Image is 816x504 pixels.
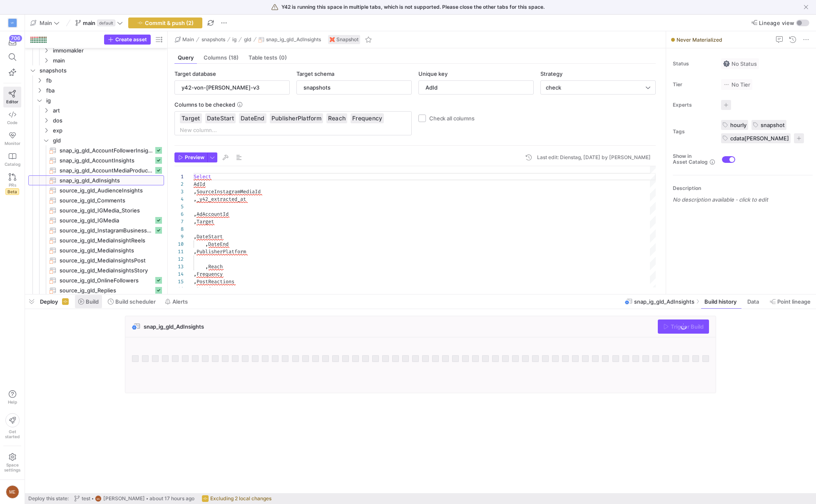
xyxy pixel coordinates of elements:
[28,85,164,95] div: Press SPACE to select this row.
[3,449,21,476] a: Spacesettings
[336,37,358,42] span: Snapshot
[242,35,254,45] button: gld
[537,155,651,160] div: Last edit: Dienstag, [DATE] by [PERSON_NAME]
[174,152,207,162] button: Preview
[28,115,164,125] div: Press SPACE to select this row.
[197,271,223,277] span: Frequency
[28,225,164,235] div: Press SPACE to select this row.
[28,75,164,85] div: Press SPACE to select this row.
[266,37,321,42] span: snap_ig_gld_AdInsights
[730,122,746,128] span: hourly
[194,233,197,240] span: ,
[73,17,125,28] button: maindefault
[673,185,813,191] p: Description
[46,76,163,85] span: fb
[634,298,694,305] span: snap_ig_gld_AdInsights
[28,215,164,225] div: Press SPACE to select this row.
[777,298,811,305] span: Point lineage
[115,37,147,42] span: Create asset
[161,294,192,309] button: Alerts
[28,205,164,215] a: source_ig_gld_IGMedia_Stories​​​​​​​
[60,166,154,175] span: snap_ig_gld_AccountMediaProductType​​​​​​​
[210,496,271,502] span: Excluding 2 local changes
[28,185,164,195] div: Press SPACE to select this row.
[723,81,750,88] span: No Tier
[53,56,163,65] span: main
[28,195,164,205] div: Press SPACE to select this row.
[723,60,730,67] img: No status
[174,218,184,225] div: 7
[182,37,194,42] span: Main
[103,496,145,502] span: [PERSON_NAME]
[721,58,759,69] button: No statusNo Status
[115,298,156,305] span: Build scheduler
[28,275,164,285] a: source_ig_gld_OnlineFollowers​​​​​​​
[5,429,20,439] span: Get started
[766,294,814,309] button: Point lineage
[418,70,448,77] span: Unique key
[3,149,21,170] a: Catalog
[28,145,164,155] div: Press SPACE to select this row.
[673,153,708,165] span: Show in Asset Catalog
[53,136,163,145] span: gld
[194,173,211,180] span: Select
[229,55,239,60] span: (18)
[194,218,197,225] span: ,
[104,294,159,309] button: Build scheduler
[174,210,184,218] div: 6
[174,285,184,293] div: 16
[149,496,194,502] span: about 17 hours ago
[701,294,742,309] button: Build history
[194,196,197,202] span: ,
[9,35,22,42] div: 706
[53,106,163,115] span: art
[60,266,163,275] span: source_ig_gld_MediaInsightsStory​​​​​​​
[747,298,759,305] span: Data
[28,105,164,115] div: Press SPACE to select this row.
[197,196,246,202] span: _y42_extracted_at
[72,493,197,504] button: testME[PERSON_NAME]about 17 hours ago
[60,196,163,205] span: source_ig_gld_Comments​​​​​​​
[230,35,239,45] button: ig
[60,156,154,165] span: snap_ig_gld_AccountInsights​​​​​​​
[202,37,225,42] span: snapshots
[3,35,21,50] button: 706
[174,188,184,195] div: 3
[53,116,163,125] span: dos
[174,195,184,203] div: 4
[95,495,102,502] div: ME
[194,211,197,217] span: ,
[28,55,164,65] div: Press SPACE to select this row.
[174,180,184,188] div: 2
[173,35,196,45] button: Main
[28,285,164,295] div: Press SPACE to select this row.
[194,278,197,285] span: ,
[205,263,208,270] span: ,
[723,81,730,88] img: No tier
[174,263,184,270] div: 13
[4,462,20,472] span: Space settings
[761,122,785,128] span: snapshot
[82,496,90,502] span: test
[279,55,287,60] span: (0)
[244,37,251,42] span: gld
[60,236,163,245] span: source_ig_gld_MediaInsightReels​​​​​​​
[28,285,164,295] a: source_ig_gld_Replies​​​​​​​
[207,114,234,122] span: DateStart
[174,173,184,180] div: 1
[28,175,164,185] a: snap_ig_gld_AdInsights​​​​​​​
[426,115,475,122] label: Check all columns
[194,286,197,292] span: ,
[182,114,200,122] span: Target
[28,265,164,275] a: source_ig_gld_MediaInsightsStory​​​​​​​
[546,84,561,91] span: check
[673,196,813,203] p: No description available - click to edit
[174,278,184,285] div: 15
[3,170,21,198] a: PRsBeta
[28,255,164,265] div: Press SPACE to select this row.
[60,226,154,235] span: source_ig_gld_InstagramBusinessProfile​​​​​​​
[673,82,714,87] span: Tier
[60,286,154,295] span: source_ig_gld_Replies​​​​​​​
[174,101,235,108] span: Columns to be checked
[28,235,164,245] div: Press SPACE to select this row.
